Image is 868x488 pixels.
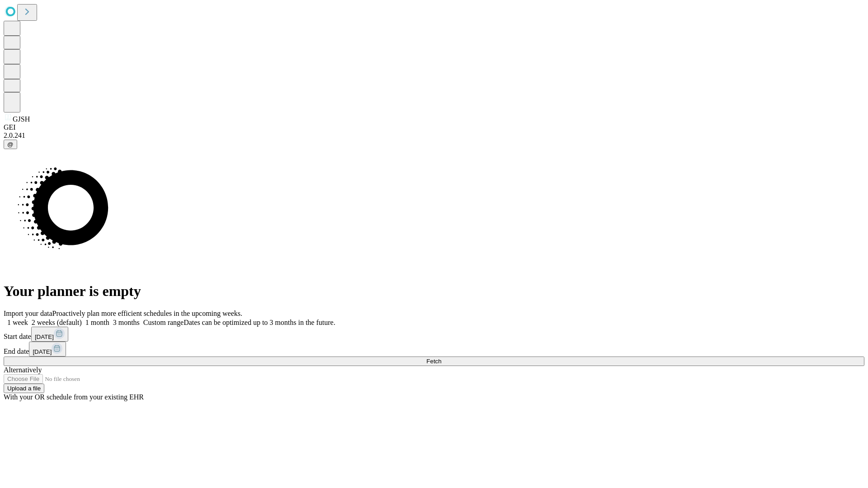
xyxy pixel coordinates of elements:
span: 2 weeks (default) [32,319,82,326]
span: Import your data [4,310,52,317]
button: Upload a file [4,384,44,393]
span: Alternatively [4,366,42,374]
span: 3 months [113,319,140,326]
div: Start date [4,327,864,342]
span: 1 month [85,319,109,326]
div: End date [4,342,864,357]
span: With your OR schedule from your existing EHR [4,393,144,401]
button: [DATE] [31,327,68,342]
h1: Your planner is empty [4,283,864,300]
span: Dates can be optimized up to 3 months in the future. [184,319,335,326]
span: [DATE] [35,333,54,340]
div: 2.0.241 [4,131,864,140]
span: 1 week [7,319,28,326]
button: @ [4,140,17,149]
span: Custom range [143,319,184,326]
span: @ [7,141,14,148]
span: Proactively plan more efficient schedules in the upcoming weeks. [52,310,242,317]
button: Fetch [4,357,864,366]
div: GEI [4,123,864,131]
span: GJSH [13,115,30,123]
button: [DATE] [29,342,66,357]
span: [DATE] [33,348,52,355]
span: Fetch [426,358,441,365]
